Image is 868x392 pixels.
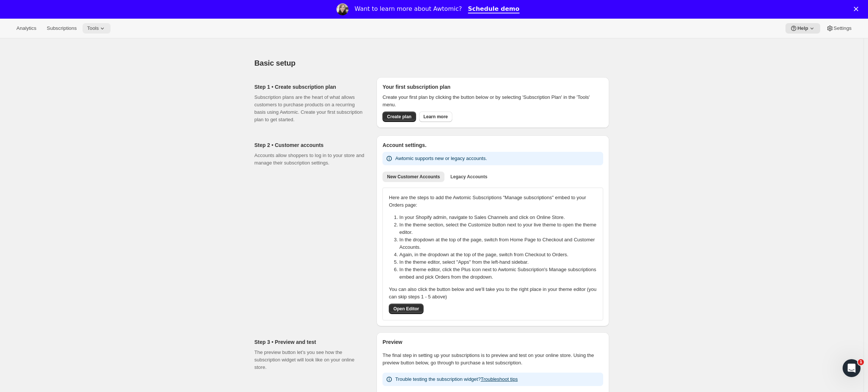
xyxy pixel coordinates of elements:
a: Learn more [419,112,452,122]
h2: Your first subscription plan [382,83,603,91]
iframe: Intercom live chat [843,359,861,377]
span: New Customer Accounts [387,174,440,180]
img: Profile image for Emily [337,3,348,15]
span: Analytics [16,25,36,31]
p: Awtomic supports new or legacy accounts. [395,155,487,162]
p: Subscription plans are the heart of what allows customers to purchase products on a recurring bas... [254,94,365,123]
p: The final step in setting up your subscriptions is to preview and test on your online store. Usin... [382,352,603,367]
p: You can also click the button below and we'll take you to the right place in your theme editor (y... [389,286,597,301]
h2: Preview [382,338,603,346]
span: Basic setup [254,59,295,67]
button: Subscriptions [42,23,81,34]
button: New Customer Accounts [382,172,444,182]
a: Schedule demo [468,5,520,13]
h2: Step 3 • Preview and test [254,338,365,346]
p: The preview button let’s you see how the subscription widget will look like on your online store. [254,349,365,371]
p: Trouble testing the subscription widget? [395,376,518,383]
span: 1 [858,359,864,365]
li: In your Shopify admin, navigate to Sales Channels and click on Online Store. [399,214,601,221]
li: In the theme editor, select "Apps" from the left-hand sidebar. [399,258,601,266]
p: Create your first plan by clicking the button below or by selecting 'Subscription Plan' in the 'T... [382,94,603,109]
span: Learn more [424,114,448,120]
a: Troubleshoot tips [481,376,518,382]
span: Subscriptions [47,25,77,31]
span: Legacy Accounts [450,174,487,180]
p: Here are the steps to add the Awtomic Subscriptions "Manage subscriptions" embed to your Orders p... [389,194,597,209]
h2: Account settings. [382,141,603,149]
span: Open Editor [393,306,419,312]
li: Again, in the dropdown at the top of the page, switch from Checkout to Orders. [399,251,601,258]
span: Help [797,25,808,31]
li: In the dropdown at the top of the page, switch from Home Page to Checkout and Customer Accounts. [399,236,601,251]
span: Settings [834,25,852,31]
button: Create plan [382,112,416,122]
h2: Step 2 • Customer accounts [254,141,365,149]
button: Analytics [12,23,41,34]
p: Accounts allow shoppers to log in to your store and manage their subscription settings. [254,152,365,167]
h2: Step 1 • Create subscription plan [254,83,365,91]
div: Want to learn more about Awtomic? [354,5,462,13]
button: Open Editor [389,304,424,314]
span: Tools [87,25,99,31]
li: In the theme editor, click the Plus icon next to Awtomic Subscription's Manage subscriptions embe... [399,266,601,281]
button: Settings [822,23,856,34]
div: Close [854,7,861,11]
button: Tools [83,23,111,34]
span: Create plan [387,114,411,120]
button: Help [785,23,820,34]
li: In the theme section, select the Customize button next to your live theme to open the theme editor. [399,221,601,236]
button: Legacy Accounts [446,172,492,182]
